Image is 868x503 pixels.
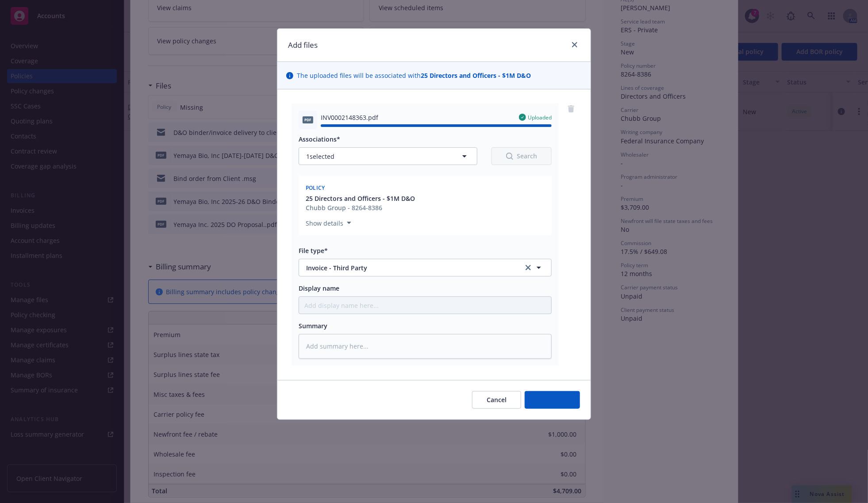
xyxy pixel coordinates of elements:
a: remove [566,104,576,114]
button: 1selected [299,147,477,165]
div: Chubb Group - 8264-8386 [306,203,415,212]
span: Associations* [299,135,340,143]
span: File type* [299,246,328,255]
span: 1 selected [306,152,334,161]
span: Uploaded [528,114,552,121]
button: Show details [302,218,355,228]
span: INV0002148363.pdf [321,113,378,122]
span: Policy [306,184,325,192]
span: pdf [303,116,313,123]
button: 25 Directors and Officers - $1M D&O [306,194,415,203]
